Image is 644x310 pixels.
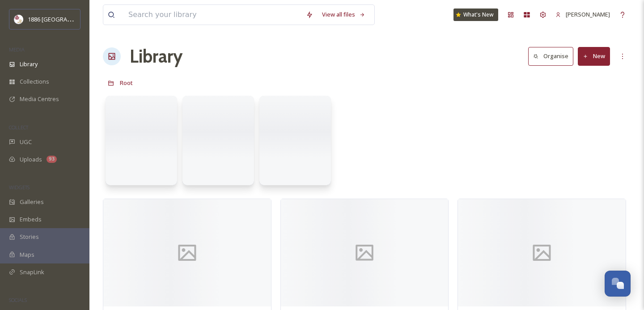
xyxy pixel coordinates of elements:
[528,47,578,65] a: Organise
[9,46,25,53] span: MEDIA
[20,155,42,164] span: Uploads
[14,15,23,24] img: logos.png
[120,79,133,87] span: Root
[130,43,182,70] a: Library
[605,271,631,297] button: Open Chat
[318,6,370,23] a: View all files
[9,124,28,131] span: COLLECT
[9,297,27,303] span: SOCIALS
[20,198,44,206] span: Galleries
[124,5,301,25] input: Search your library
[453,8,498,21] a: What's New
[20,233,39,241] span: Stories
[20,138,32,146] span: UGC
[528,47,573,65] button: Organise
[28,15,98,23] span: 1886 [GEOGRAPHIC_DATA]
[9,184,30,191] span: WIDGETS
[20,95,59,103] span: Media Centres
[20,215,42,224] span: Embeds
[20,77,49,86] span: Collections
[20,60,38,68] span: Library
[551,6,614,23] a: [PERSON_NAME]
[20,251,34,259] span: Maps
[566,10,610,18] span: [PERSON_NAME]
[120,77,133,88] a: Root
[578,47,610,65] button: New
[20,268,44,276] span: SnapLink
[47,156,57,163] div: 93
